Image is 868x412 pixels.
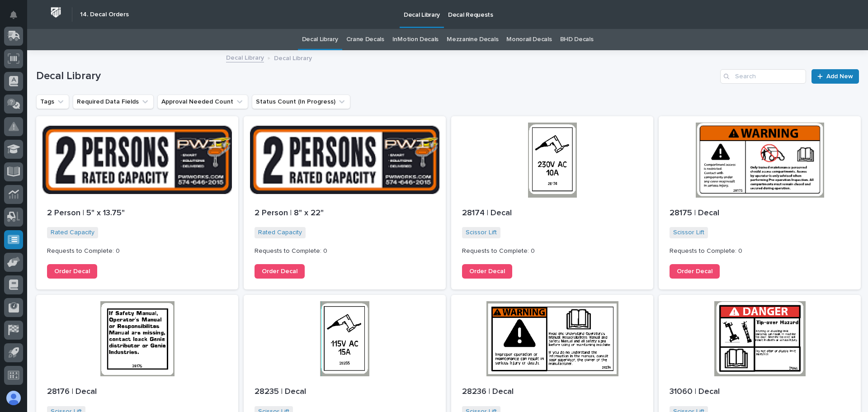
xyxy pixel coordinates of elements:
a: Order Decal [462,264,512,279]
a: Add New [811,69,859,84]
a: BHD Decals [560,29,594,50]
a: Monorail Decals [506,29,552,50]
a: 28175 | DecalScissor Lift Requests to Complete: 0Order Decal [659,116,861,289]
button: Approval Needed Count [157,95,248,109]
button: Notifications [4,5,23,24]
a: 2 Person | 8" x 22"Rated Capacity Requests to Complete: 0Order Decal [244,116,446,289]
a: Order Decal [255,264,305,279]
a: Crane Decals [346,29,384,50]
p: Requests to Complete: 0 [462,247,642,255]
h2: 14. Decal Orders [80,11,129,19]
a: Decal Library [226,52,264,62]
span: Order Decal [677,268,712,275]
a: 2 Person | 5" x 13.75"Rated Capacity Requests to Complete: 0Order Decal [36,116,238,289]
a: Mezzanine Decals [447,29,498,50]
p: Requests to Complete: 0 [670,247,850,255]
a: Rated Capacity [51,229,94,237]
a: Scissor Lift [466,229,497,237]
button: Tags [36,95,69,109]
p: Requests to Complete: 0 [255,247,435,255]
a: Rated Capacity [258,229,302,237]
input: Search [720,69,806,84]
img: Workspace Logo [47,4,64,21]
button: users-avatar [4,388,23,407]
a: Decal Library [302,29,338,50]
p: 2 Person | 5" x 13.75" [47,208,227,218]
div: Notifications [11,11,23,25]
a: Scissor Lift [673,229,704,237]
p: 28175 | Decal [670,208,850,218]
p: 31060 | Decal [670,387,850,397]
p: 28235 | Decal [255,387,435,397]
p: 28176 | Decal [47,387,227,397]
p: 28174 | Decal [462,208,642,218]
p: Decal Library [274,52,312,62]
span: Add New [826,73,853,80]
button: Required Data Fields [73,95,154,109]
span: Order Decal [469,268,505,275]
a: InMotion Decals [392,29,439,50]
a: Order Decal [47,264,97,279]
h1: Decal Library [36,70,717,83]
button: Status Count (In Progress) [252,95,350,109]
a: 28174 | DecalScissor Lift Requests to Complete: 0Order Decal [451,116,653,289]
a: Order Decal [670,264,720,279]
p: 28236 | Decal [462,387,642,397]
p: 2 Person | 8" x 22" [255,208,435,218]
span: Order Decal [262,268,297,275]
span: Order Decal [54,268,90,275]
p: Requests to Complete: 0 [47,247,227,255]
